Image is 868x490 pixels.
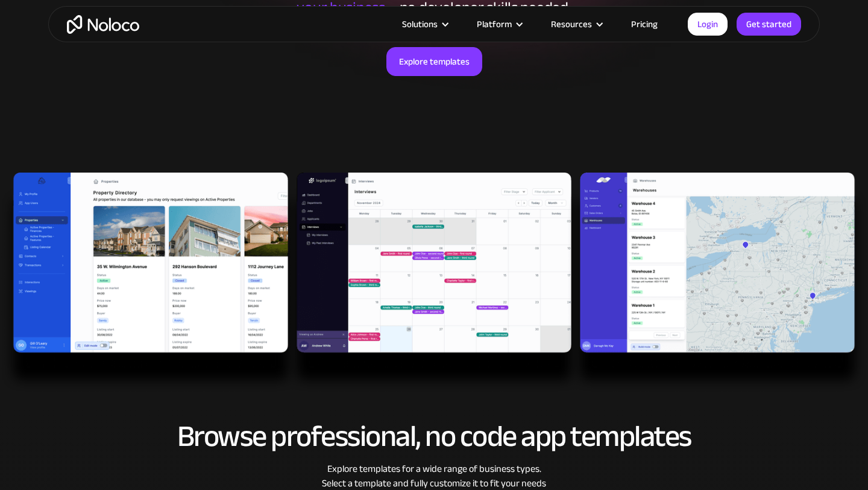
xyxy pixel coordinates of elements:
div: Solutions [402,16,438,32]
a: Pricing [616,16,673,32]
a: Explore templates [386,47,482,76]
a: home [67,15,139,34]
a: Login [688,13,728,36]
div: Solutions [387,16,462,32]
h2: Browse professional, no code app templates [60,420,808,453]
div: Resources [536,16,616,32]
div: Platform [477,16,512,32]
div: Platform [462,16,536,32]
div: Resources [551,16,592,32]
a: Get started [737,13,801,36]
